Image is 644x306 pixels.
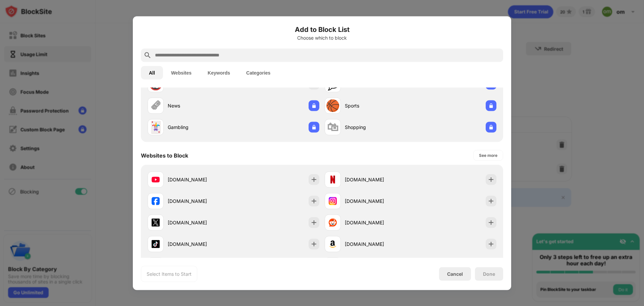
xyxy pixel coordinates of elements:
div: Websites to Block [141,152,188,159]
div: [DOMAIN_NAME] [345,219,411,226]
div: [DOMAIN_NAME] [168,198,233,205]
div: News [168,102,233,109]
div: 🗞 [150,99,161,113]
img: favicons [329,197,337,205]
img: search.svg [144,51,152,59]
div: Choose which to block [141,35,503,40]
div: See more [479,152,497,159]
div: Sports [345,102,411,109]
div: [DOMAIN_NAME] [345,241,411,248]
div: 🛍 [327,120,338,134]
div: [DOMAIN_NAME] [168,241,233,248]
div: 🏀 [326,99,340,113]
button: Categories [238,66,278,79]
div: 🃏 [149,120,163,134]
img: favicons [152,197,160,205]
img: favicons [152,218,160,226]
button: Keywords [200,66,238,79]
button: Websites [163,66,200,79]
div: Select Items to Start [147,270,192,277]
img: favicons [329,218,337,226]
div: [DOMAIN_NAME] [345,176,411,183]
img: favicons [329,240,337,248]
div: [DOMAIN_NAME] [345,198,411,205]
button: All [141,66,163,79]
div: [DOMAIN_NAME] [168,176,233,183]
h6: Add to Block List [141,24,503,34]
div: Done [483,271,495,276]
img: favicons [152,175,160,183]
div: [DOMAIN_NAME] [168,219,233,226]
div: Gambling [168,124,233,131]
img: favicons [329,175,337,183]
div: Cancel [447,271,463,277]
img: favicons [152,240,160,248]
div: Shopping [345,124,411,131]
